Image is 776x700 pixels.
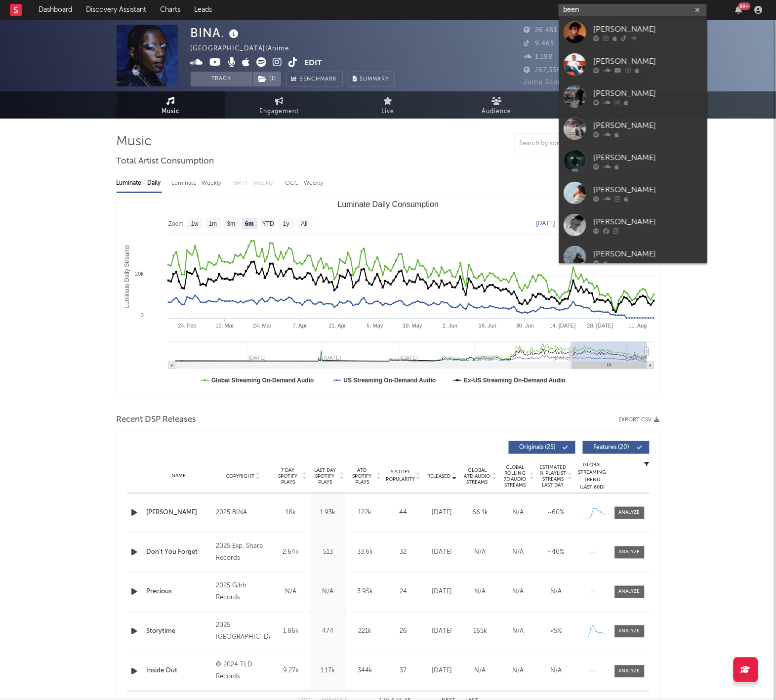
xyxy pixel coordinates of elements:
[583,441,650,454] button: Features(20)
[443,91,551,119] a: Audience
[559,16,707,48] a: [PERSON_NAME]
[594,88,702,100] div: [PERSON_NAME]
[349,627,381,637] div: 221k
[117,414,197,426] span: Recent DSP Releases
[559,145,707,177] a: [PERSON_NAME]
[540,464,567,488] span: Estimated % Playlist Streams Last Day
[594,56,702,68] div: [PERSON_NAME]
[386,548,421,558] div: 32
[312,587,344,597] div: N/A
[549,323,575,329] text: 14. [DATE]
[540,508,573,518] div: ~ 60 %
[252,72,282,86] span: ( 1 )
[536,220,555,227] text: [DATE]
[225,91,334,119] a: Engagement
[502,627,535,637] div: N/A
[253,323,272,329] text: 24. Mar
[312,627,344,637] div: 474
[587,323,613,329] text: 28. [DATE]
[275,548,307,558] div: 2.64k
[540,548,573,558] div: ~ 40 %
[524,67,622,74] span: 257,336 Monthly Listeners
[216,620,270,644] div: 2025 [GEOGRAPHIC_DATA]
[502,587,535,597] div: N/A
[559,113,707,145] a: [PERSON_NAME]
[275,587,307,597] div: N/A
[140,312,143,318] text: 0
[515,445,561,451] span: Originals ( 25 )
[386,666,421,676] div: 37
[502,548,535,558] div: N/A
[428,473,451,479] span: Released
[502,464,529,488] span: Global Rolling 7D Audio Streams
[426,627,459,637] div: [DATE]
[262,221,274,228] text: YTD
[360,77,389,82] span: Summary
[275,666,307,676] div: 9.27k
[147,508,211,518] a: [PERSON_NAME]
[348,72,395,86] button: Summary
[312,508,344,518] div: 1.93k
[178,323,196,329] text: 24. Feb
[349,467,375,485] span: ATD Spotify Plays
[312,467,338,485] span: Last Day Spotify Plays
[227,221,235,228] text: 3m
[426,548,459,558] div: [DATE]
[589,445,635,451] span: Features ( 20 )
[386,508,421,518] div: 44
[334,91,443,119] a: Live
[312,666,344,676] div: 1.17k
[515,140,619,148] input: Search by song name or URL
[349,666,381,676] div: 344k
[516,323,534,329] text: 30. Jun
[479,323,496,329] text: 16. Jun
[343,377,436,384] text: US Streaming On-Demand Audio
[464,548,497,558] div: N/A
[216,507,270,519] div: 2025 BINA.
[524,41,555,47] span: 9,465
[594,216,702,228] div: [PERSON_NAME]
[260,106,299,118] span: Engagement
[245,221,253,228] text: 6m
[540,587,573,597] div: N/A
[117,156,214,167] span: Total Artist Consumption
[117,91,225,119] a: Music
[162,106,180,118] span: Music
[305,57,323,70] button: Edit
[216,541,270,565] div: 2025 Exp. Share Records
[464,666,497,676] div: N/A
[559,241,707,273] a: [PERSON_NAME]
[147,666,211,676] div: Inside Out
[594,184,702,196] div: [PERSON_NAME]
[286,175,325,192] div: OCC - Weekly
[502,508,535,518] div: N/A
[300,74,337,85] span: Benchmark
[559,177,707,209] a: [PERSON_NAME]
[426,508,459,518] div: [DATE]
[349,508,381,518] div: 122k
[619,417,660,423] button: Export CSV
[464,508,497,518] div: 66.1k
[464,467,491,485] span: Global ATD Audio Streams
[147,472,211,480] div: Name
[147,548,211,558] a: Don't You Forget
[738,2,751,10] div: 99 +
[117,175,162,192] div: Luminate - Daily
[540,666,573,676] div: N/A
[594,248,702,260] div: [PERSON_NAME]
[443,323,457,329] text: 2. Jun
[286,72,343,86] a: Benchmark
[211,377,314,384] text: Global Streaming On-Demand Audio
[386,627,421,637] div: 26
[464,587,497,597] div: N/A
[147,587,211,597] a: Precious
[464,377,566,384] text: Ex-US Streaming On-Demand Audio
[509,441,575,454] button: Originals(25)
[367,323,383,329] text: 5. May
[559,209,707,241] a: [PERSON_NAME]
[464,627,497,637] div: 165k
[628,323,647,329] text: 11. Aug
